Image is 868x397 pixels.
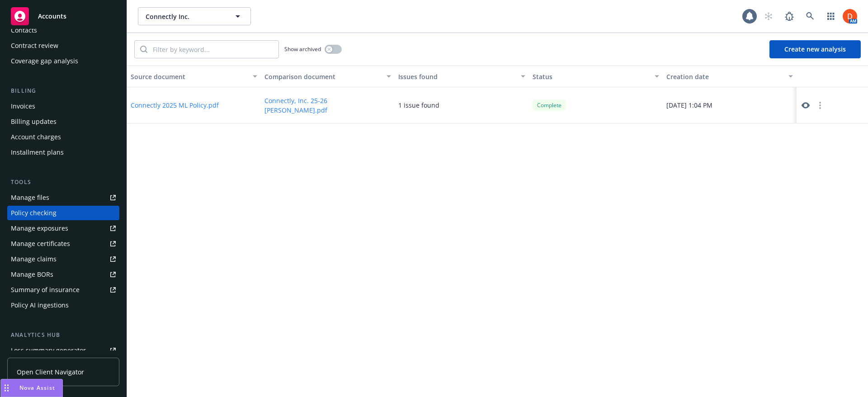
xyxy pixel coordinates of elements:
a: Account charges [7,130,119,144]
span: Accounts [38,13,66,20]
a: Contacts [7,23,119,38]
span: Show archived [284,45,321,53]
div: Source document [131,72,247,81]
div: Contract review [11,38,58,53]
div: Billing [7,86,119,95]
div: Status [533,72,649,81]
div: Drag to move [1,379,12,397]
div: Loss summary generator [11,343,86,358]
input: Filter by keyword... [147,41,278,58]
button: Connectly, Inc. 25-26 [PERSON_NAME].pdf [264,96,391,115]
div: 1 issue found [398,100,439,110]
div: Contacts [11,23,37,38]
div: Coverage gap analysis [11,54,78,68]
div: Installment plans [11,145,64,160]
div: Manage certificates [11,236,70,251]
a: Policy checking [7,206,119,220]
a: Search [801,7,819,25]
div: [DATE] 1:04 PM [663,87,797,123]
a: Summary of insurance [7,283,119,297]
button: Comparison document [261,66,395,87]
div: Invoices [11,99,35,113]
img: photo [843,9,857,24]
a: Switch app [822,7,840,25]
button: Connectly Inc. [138,7,251,25]
div: Tools [7,178,119,187]
div: Policy AI ingestions [11,298,69,312]
button: Issues found [395,66,528,87]
div: Complete [533,99,566,111]
div: Manage exposures [11,221,68,236]
button: Create new analysis [769,40,861,58]
a: Coverage gap analysis [7,54,119,68]
a: Accounts [7,4,119,29]
a: Policy AI ingestions [7,298,119,312]
span: Connectly Inc. [146,12,224,21]
div: Analytics hub [7,331,119,340]
a: Manage BORs [7,267,119,282]
a: Manage claims [7,252,119,266]
a: Manage exposures [7,221,119,236]
a: Billing updates [7,114,119,129]
div: Comparison document [264,72,381,81]
div: Creation date [666,72,783,81]
div: Issues found [398,72,515,81]
a: Report a Bug [780,7,798,25]
span: Nova Assist [19,384,55,392]
div: Manage claims [11,252,57,266]
svg: Search [140,46,147,53]
a: Manage files [7,190,119,205]
div: Manage BORs [11,267,53,282]
div: Account charges [11,130,61,144]
div: Billing updates [11,114,57,129]
a: Start snowing [759,7,778,25]
span: Open Client Navigator [17,367,84,377]
a: Contract review [7,38,119,53]
div: Summary of insurance [11,283,80,297]
a: Invoices [7,99,119,113]
a: Installment plans [7,145,119,160]
button: Source document [127,66,261,87]
button: Connectly 2025 ML Policy.pdf [131,100,219,110]
div: Manage files [11,190,49,205]
button: Creation date [663,66,797,87]
a: Manage certificates [7,236,119,251]
div: Policy checking [11,206,57,220]
button: Nova Assist [0,379,63,397]
a: Loss summary generator [7,343,119,358]
button: Status [529,66,663,87]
